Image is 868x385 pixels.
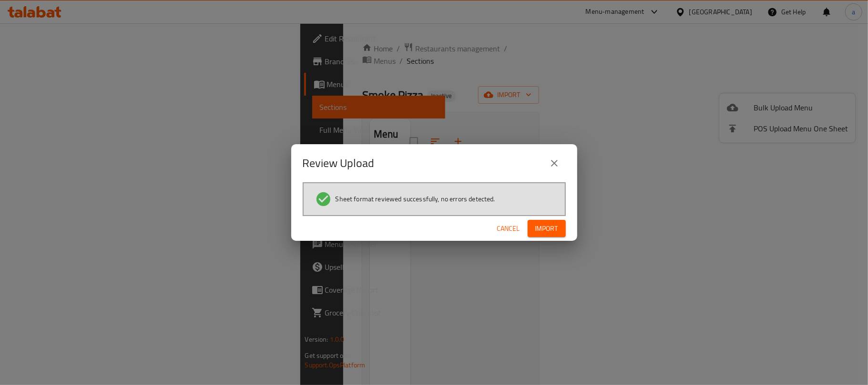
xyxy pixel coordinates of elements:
[493,220,524,237] button: Cancel
[336,194,495,204] span: Sheet format reviewed successfully, no errors detected.
[497,223,520,235] span: Cancel
[303,156,375,171] h2: Review Upload
[528,220,566,237] button: Import
[543,152,566,175] button: close
[535,223,558,235] span: Import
